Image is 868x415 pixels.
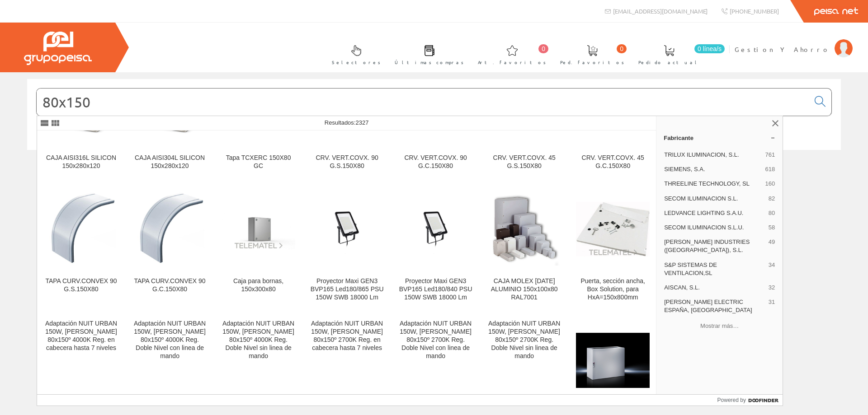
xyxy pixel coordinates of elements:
a: TAPA CURV.CONVEX 90 G.S.150X80 TAPA CURV.CONVEX 90 G.S.150X80 [37,182,125,312]
div: CAJA AISI304L SILICON 150x280x120 [133,154,207,170]
a: Powered by [717,395,783,406]
div: Proyector Maxi GEN3 BVP165 Led180/840 PSU 150W SWB 18000 Lm [399,277,472,302]
div: Puerta, sección ancha, Box Solution, para HxA=150x800mm [576,277,650,302]
span: Selectores [332,58,381,67]
span: Últimas compras [395,58,464,67]
input: Buscar... [37,89,809,116]
div: Adaptación NUIT URBAN 150W, [PERSON_NAME] 80x150º 2700K Reg. Doble Nivel con linea de mando [399,320,472,360]
div: Adaptación NUIT URBAN 150W, [PERSON_NAME] 80x150º 2700K Reg. en cabecera hasta 7 niveles [310,320,384,352]
div: CRV. VERT.COVX. 90 G.C.150X80 [399,154,472,170]
span: TRILUX ILUMINACION, S.L. [664,151,761,159]
span: Ped. favoritos [560,58,624,67]
span: 82 [769,195,775,203]
span: 58 [769,224,775,232]
span: [PERSON_NAME] ELECTRIC ESPAÑA, [GEOGRAPHIC_DATA] [664,298,765,314]
div: Caja para bornas, 150x300x80 [222,277,295,294]
div: CAJA MOLEX [DATE] ALUMINIO 150x100x80 RAL7001 [487,277,561,302]
img: TAPA CURV.CONVEX 90 G.S.150X80 [47,189,115,270]
span: LEDVANCE LIGHTING S.A.U. [664,209,765,217]
a: Proyector Maxi GEN3 BVP165 Led180/865 PSU 150W SWB 18000 Lm Proyector Maxi GEN3 BVP165 Led180/865... [303,182,391,312]
div: Tapa TCXERC 150X80 GC [222,154,295,170]
span: 80 [769,209,775,217]
span: 0 [617,44,627,53]
div: TAPA CURV.CONVEX 90 G.C.150X80 [133,277,207,294]
a: TAPA CURV.CONVEX 90 G.C.150X80 TAPA CURV.CONVEX 90 G.C.150X80 [126,182,214,312]
div: Adaptación NUIT URBAN 150W, [PERSON_NAME] 80x150º 4000K Reg. Doble Nivel con linea de mando [133,320,207,360]
div: CRV. VERT.COVX. 45 G.C.150X80 [576,154,650,170]
span: THREELINE TECHNOLOGY, SL [664,180,761,188]
span: Pedido actual [638,58,700,67]
img: Proyector Maxi GEN3 BVP165 Led180/865 PSU 150W SWB 18000 Lm [310,205,384,254]
span: 160 [765,180,775,188]
span: S&P SISTEMAS DE VENTILACION,SL [664,261,765,277]
span: 618 [765,165,775,173]
span: SECOM ILUMINACION S.L.U. [664,224,765,232]
a: Proyector Maxi GEN3 BVP165 Led180/840 PSU 150W SWB 18000 Lm Proyector Maxi GEN3 BVP165 Led180/840... [392,182,480,312]
a: Caja para bornas, 150x300x80 Caja para bornas, 150x300x80 [214,182,302,312]
span: [PHONE_NUMBER] [730,7,779,15]
span: Powered by [717,396,746,404]
a: Selectores [323,37,385,70]
span: 31 [769,298,775,314]
span: 761 [765,151,775,159]
span: SECOM ILUMINACION S.L. [664,195,765,203]
img: Grupo Peisa [24,32,92,65]
img: Proyector Maxi GEN3 BVP165 Led180/840 PSU 150W SWB 18000 Lm [399,205,472,254]
a: Gestion Y Ahorro [735,37,853,46]
img: Puerta, sección ancha, Box Solution, para HxA=150x800mm [576,202,650,256]
a: Fabricante [656,131,783,145]
span: Gestion Y Ahorro [735,45,830,54]
span: [PERSON_NAME] INDUSTRIES ([GEOGRAPHIC_DATA]), S.L. [664,238,765,254]
a: Puerta, sección ancha, Box Solution, para HxA=150x800mm Puerta, sección ancha, Box Solution, para... [569,182,657,312]
div: Adaptación NUIT URBAN 150W, [PERSON_NAME] 80x150º 2700K Reg. Doble Nivel sin linea de mando [487,320,561,360]
img: TAPA CURV.CONVEX 90 G.C.150X80 [135,189,204,270]
div: Proyector Maxi GEN3 BVP165 Led180/865 PSU 150W SWB 18000 Lm [310,277,384,302]
img: Tp6701.500 Pupitre Parte Inferior 800x675x400 [576,333,650,388]
a: Últimas compras [386,37,468,70]
span: [EMAIL_ADDRESS][DOMAIN_NAME] [613,7,708,15]
img: Caja para bornas, 150x300x80 [222,209,295,250]
div: Adaptación NUIT URBAN 150W, [PERSON_NAME] 80x150º 4000K Reg. Doble Nivel sin linea de mando [222,320,295,360]
span: 0 línea/s [694,44,725,53]
div: TAPA CURV.CONVEX 90 G.S.150X80 [44,277,118,294]
button: Mostrar más… [660,318,779,333]
div: CAJA AISI316L SILICON 150x280x120 [44,154,118,170]
span: SIEMENS, S.A. [664,165,761,173]
span: 2327 [355,119,368,126]
a: CAJA MOLEX 15.10.08 ALUMINIO 150x100x80 RAL7001 CAJA MOLEX [DATE] ALUMINIO 150x100x80 RAL7001 [480,182,568,312]
div: CRV. VERT.COVX. 90 G.S.150X80 [310,154,384,170]
span: 49 [769,238,775,254]
span: AISCAN, S.L. [664,284,765,292]
div: Adaptación NUIT URBAN 150W, [PERSON_NAME] 80x150º 4000K Reg. en cabecera hasta 7 niveles [44,320,118,352]
div: CRV. VERT.COVX. 45 G.S.150X80 [487,154,561,170]
span: Art. favoritos [478,58,546,67]
span: 34 [769,261,775,277]
div: © Grupo Peisa [27,161,841,169]
span: 32 [769,284,775,292]
img: CAJA MOLEX 15.10.08 ALUMINIO 150x100x80 RAL7001 [487,192,561,266]
span: 0 [538,44,548,53]
span: Resultados: [325,119,369,126]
